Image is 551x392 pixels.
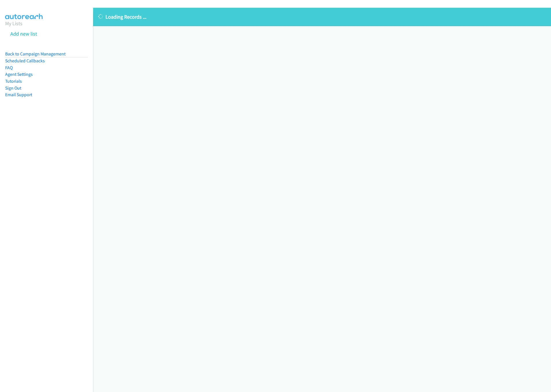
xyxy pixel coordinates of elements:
a: Add new list [10,30,37,37]
a: FAQ [5,65,13,70]
p: Loading Records ... [98,13,546,21]
a: Back to Campaign Management [5,51,66,57]
a: Agent Settings [5,72,33,77]
a: Email Support [5,92,32,97]
a: Scheduled Callbacks [5,58,45,63]
a: Tutorials [5,78,22,84]
a: Sign Out [5,85,21,91]
a: My Lists [5,20,22,27]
